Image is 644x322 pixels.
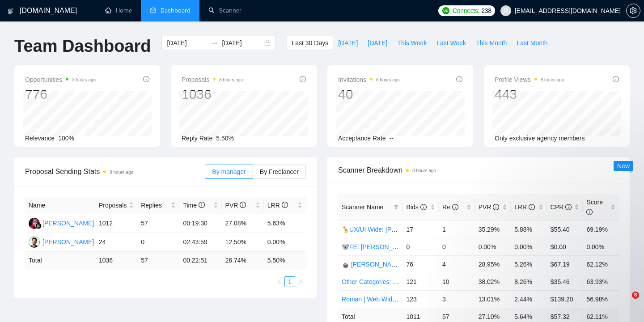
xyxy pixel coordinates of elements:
button: left [274,276,284,287]
button: setting [626,4,640,18]
th: Replies [137,197,179,214]
a: setting [626,7,640,14]
a: D[PERSON_NAME] [29,219,94,226]
a: RV[PERSON_NAME] [29,238,94,245]
span: info-circle [199,202,205,208]
button: Last Month [512,36,552,50]
button: right [295,276,306,287]
td: 57 [137,214,179,233]
span: info-circle [586,209,593,215]
span: info-circle [529,204,535,210]
img: upwork-logo.png [442,7,449,14]
span: LRR [267,202,288,209]
div: [PERSON_NAME] [42,218,94,228]
span: Dashboard [161,7,191,14]
span: Reply Rate [182,135,212,142]
td: 00:19:30 [179,214,221,233]
td: 1036 [95,252,137,269]
span: filter [392,200,401,214]
span: Last Month [517,38,547,48]
div: 776 [25,86,96,103]
img: gigradar-bm.png [35,223,42,229]
li: Next Page [295,276,306,287]
td: 1 [439,220,475,238]
td: 123 [402,290,439,308]
span: left [276,279,282,284]
td: 27.08% [222,214,264,233]
td: 57 [137,252,179,269]
span: LRR [514,203,535,211]
td: 4 [439,255,475,273]
td: 69.19% [583,220,619,238]
span: swap-right [211,39,218,47]
span: Proposals [182,74,243,85]
div: [PERSON_NAME] [42,237,94,247]
span: 238 [481,6,491,16]
span: Proposals [99,200,127,210]
button: Last 30 Days [287,36,333,50]
span: dashboard [150,7,156,13]
td: 3 [439,290,475,308]
td: 24 [95,233,137,252]
span: -- [390,135,394,142]
span: This Month [476,38,507,48]
span: CPR [551,203,572,211]
span: right [298,279,303,284]
td: 76 [402,255,439,273]
span: By Freelancer [260,168,299,175]
span: Opportunities [25,74,96,85]
a: homeHome [105,7,132,14]
td: 02:43:59 [179,233,221,252]
button: [DATE] [333,36,363,50]
span: Scanner Breakdown [338,165,619,176]
span: 100% [58,135,74,142]
span: info-circle [420,204,427,210]
td: 2.44% [511,290,547,308]
td: 5.50 % [264,252,306,269]
th: Name [25,197,95,214]
span: PVR [225,202,246,209]
span: info-circle [613,76,619,82]
span: New [617,162,630,169]
button: This Week [392,36,432,50]
a: 🐨FE: [PERSON_NAME] [342,243,412,250]
span: info-circle [565,204,572,210]
span: Re [442,203,458,211]
a: 1 [285,277,295,287]
span: to [211,39,218,47]
td: 00:22:51 [179,252,221,269]
span: info-circle [456,76,462,82]
a: Other Categories: UX/UI & Web design Valeriia [342,278,472,285]
span: user [503,8,509,14]
td: 12.50% [222,233,264,252]
span: Connects: [453,6,479,16]
td: 56.98% [583,290,619,308]
span: Replies [141,200,169,210]
span: By manager [212,168,246,175]
td: 0 [137,233,179,252]
td: 17 [402,220,439,238]
span: 5.50% [216,135,234,142]
span: Last 30 Days [292,38,328,48]
span: Profile Views [495,74,564,85]
a: Roman | Web Wide: 09/16 - Bid in Range [342,296,456,303]
div: 1036 [182,86,243,103]
input: End date [222,38,263,48]
span: [DATE] [338,38,358,48]
span: Bids [406,203,426,211]
a: 🦒UX/UI Wide: [PERSON_NAME] 03/07 old [342,226,465,233]
a: 🧉 [PERSON_NAME] | UX/UI Wide: 09/12 - Bid in Range [342,261,501,268]
li: 1 [284,276,295,287]
img: D [29,218,40,229]
img: logo [8,4,14,18]
td: 5.63% [264,214,306,233]
td: 0.00% [264,233,306,252]
td: 5.88% [511,220,547,238]
span: [DATE] [368,38,387,48]
span: Relevance [25,135,55,142]
span: info-circle [300,76,306,82]
span: Acceptance Rate [338,135,386,142]
time: 3 hours ago [72,77,96,82]
td: $139.20 [547,290,583,308]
